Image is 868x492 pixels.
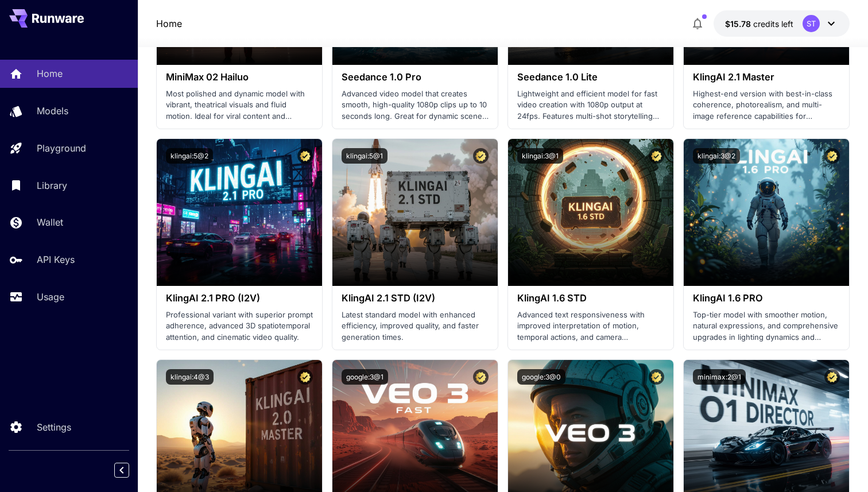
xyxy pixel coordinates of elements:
[693,88,840,122] p: Highest-end version with best-in-class coherence, photorealism, and multi-image reference capabil...
[693,369,746,385] button: minimax:2@1
[508,139,673,286] img: alt
[342,309,489,343] p: Latest standard model with enhanced efficiency, improved quality, and faster generation times.
[649,369,664,385] button: Certified Model – Vetted for best performance and includes a commercial license.
[342,293,489,304] h3: KlingAI 2.1 STD (I2V)
[693,309,840,343] p: Top-tier model with smoother motion, natural expressions, and comprehensive upgrades in lighting ...
[157,139,322,286] img: alt
[693,293,840,304] h3: KlingAI 1.6 PRO
[37,67,63,80] p: Home
[517,88,664,122] p: Lightweight and efficient model for fast video creation with 1080p output at 24fps. Features mult...
[803,15,820,32] div: ST
[725,19,753,29] span: $15.78
[37,104,68,118] p: Models
[166,293,313,304] h3: KlingAI 2.1 PRO (I2V)
[166,88,313,122] p: Most polished and dynamic model with vibrant, theatrical visuals and fluid motion. Ideal for vira...
[824,369,840,385] button: Certified Model – Vetted for best performance and includes a commercial license.
[473,369,489,385] button: Certified Model – Vetted for best performance and includes a commercial license.
[166,148,213,164] button: klingai:5@2
[342,72,489,83] h3: Seedance 1.0 Pro
[649,148,664,164] button: Certified Model – Vetted for best performance and includes a commercial license.
[114,463,129,478] button: Collapse sidebar
[166,72,313,83] h3: MiniMax 02 Hailuo
[342,148,387,164] button: klingai:5@1
[123,460,138,481] div: Collapse sidebar
[693,148,740,164] button: klingai:3@2
[37,420,71,434] p: Settings
[37,215,63,229] p: Wallet
[37,253,75,266] p: API Keys
[297,148,313,164] button: Certified Model – Vetted for best performance and includes a commercial license.
[684,139,849,286] img: alt
[166,309,313,343] p: Professional variant with superior prompt adherence, advanced 3D spatiotemporal attention, and ci...
[297,369,313,385] button: Certified Model – Vetted for best performance and includes a commercial license.
[753,19,793,29] span: credits left
[725,18,793,30] div: $15.78095
[166,369,214,385] button: klingai:4@3
[517,148,563,164] button: klingai:3@1
[156,17,182,30] nav: breadcrumb
[517,72,664,83] h3: Seedance 1.0 Lite
[37,290,64,304] p: Usage
[342,369,388,385] button: google:3@1
[714,10,850,37] button: $15.78095ST
[824,148,840,164] button: Certified Model – Vetted for best performance and includes a commercial license.
[693,72,840,83] h3: KlingAI 2.1 Master
[342,88,489,122] p: Advanced video model that creates smooth, high-quality 1080p clips up to 10 seconds long. Great f...
[37,179,67,192] p: Library
[156,17,182,30] a: Home
[37,141,86,155] p: Playground
[517,309,664,343] p: Advanced text responsiveness with improved interpretation of motion, temporal actions, and camera...
[473,148,489,164] button: Certified Model – Vetted for best performance and includes a commercial license.
[517,369,565,385] button: google:3@0
[332,139,498,286] img: alt
[517,293,664,304] h3: KlingAI 1.6 STD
